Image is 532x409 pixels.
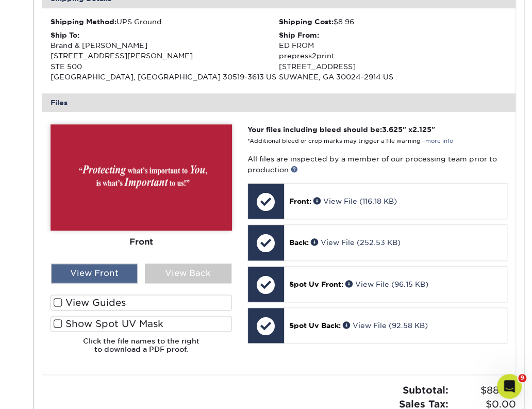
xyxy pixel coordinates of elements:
span: Spot Uv Front: [289,280,343,288]
div: Brand & [PERSON_NAME] [STREET_ADDRESS][PERSON_NAME] STE 500 [GEOGRAPHIC_DATA], [GEOGRAPHIC_DATA] ... [51,30,279,83]
div: ED FROM prepress2print [STREET_ADDRESS] SUWANEE, GA 30024-2914 US [279,30,507,83]
a: View File (116.18 KB) [313,197,397,205]
strong: Subtotal: [403,384,448,396]
small: *Additional bleed or crop marks may trigger a file warning – [247,138,453,144]
span: $88.00 [452,383,516,398]
span: Back: [289,238,309,247]
p: All files are inspected by a member of our processing team prior to production. [247,154,507,175]
iframe: Intercom live chat [497,374,522,399]
label: View Guides [51,295,232,310]
span: 3.625 [382,125,403,134]
a: View File (92.58 KB) [343,321,428,330]
label: Show Spot UV Mask [51,316,232,332]
h6: Click the file names to the right to download a PDF proof. [51,337,232,362]
a: View File (96.15 KB) [345,280,428,288]
span: Front: [289,197,311,205]
strong: Shipping Cost: [279,18,334,26]
span: 9 [518,374,526,382]
strong: Your files including bleed should be: " x " [247,125,435,134]
span: 2.125 [412,125,431,134]
a: more info [425,138,453,144]
strong: Ship To: [51,31,79,39]
div: UPS Ground [51,17,279,27]
div: $8.96 [279,17,507,27]
strong: Shipping Method: [51,18,117,26]
div: Front [51,231,232,253]
div: View Front [51,264,138,283]
a: View File (252.53 KB) [311,238,401,247]
span: Spot Uv Back: [289,321,341,330]
div: View Back [145,264,231,283]
div: Files [42,93,516,112]
strong: Ship From: [279,31,319,39]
